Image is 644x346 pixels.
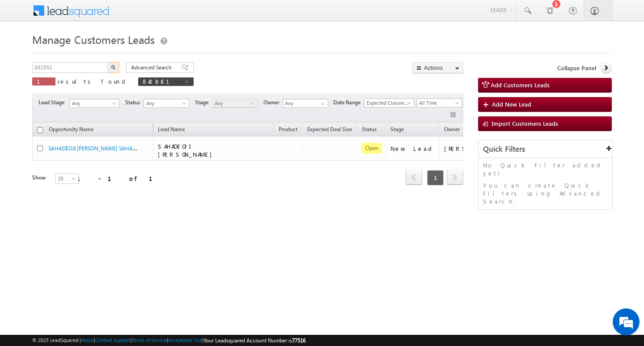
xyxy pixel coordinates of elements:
[49,126,93,132] span: Opportunity Name
[444,126,460,132] span: Owner
[406,171,422,185] a: prev
[125,98,144,107] span: Status
[38,98,68,107] span: Lead Stage
[491,120,558,127] span: Import Customers Leads
[479,141,612,158] div: Quick Filters
[69,99,119,108] a: Any
[144,99,189,108] a: Any
[412,62,463,73] button: Actions
[56,175,80,183] span: 25
[81,337,94,343] a: About
[283,99,328,108] input: Type to Search
[447,171,463,185] a: next
[37,77,51,85] span: 1
[32,32,155,47] span: Manage Customers Leads
[37,127,43,133] input: Check all records
[143,77,180,85] span: 842881
[153,124,189,136] span: Lead Name
[77,173,163,184] div: 1 - 1 of 1
[131,64,174,72] span: Advanced Search
[263,98,283,107] span: Owner
[279,126,297,132] span: Product
[132,337,167,343] a: Terms of Service
[111,65,115,69] img: Search
[303,124,356,136] a: Expected Deal Size
[32,336,305,345] span: © 2025 LeadSquared | | | | |
[195,98,212,107] span: Stage
[427,170,444,185] span: 1
[492,100,531,108] span: Add New Lead
[158,142,216,158] span: SAHADEOJI [PERSON_NAME]
[390,145,435,153] div: New Lead
[44,124,98,136] a: Opportunity Name
[307,126,352,132] span: Expected Deal Size
[357,124,381,136] a: Status
[58,77,129,85] span: results found
[364,99,411,107] span: Expected Closure Date
[483,161,608,177] p: No Quick Filter added yet!
[362,143,382,154] span: Open
[333,98,364,107] span: Date Range
[55,173,79,184] a: 25
[491,81,550,89] span: Add Customers Leads
[32,174,48,182] div: Show
[444,145,534,153] div: [PERSON_NAME] [PERSON_NAME]
[212,99,255,107] span: Any
[386,124,408,136] a: Stage
[483,181,608,205] p: You can create Quick Filters using Advanced Search.
[95,337,131,343] a: Contact Support
[168,337,202,343] a: Acceptable Use
[48,144,237,152] a: SAHADEOJI [PERSON_NAME] SAHADEOJI [PERSON_NAME]... - Customers Leads
[364,98,414,107] a: Expected Closure Date
[416,98,462,107] a: All Time
[406,170,422,185] span: prev
[203,337,305,344] span: Your Leadsquared Account Number is
[292,337,305,344] span: 77516
[557,64,596,72] span: Collapse Panel
[417,99,459,107] span: All Time
[447,170,463,185] span: next
[316,99,327,108] a: Show All Items
[70,99,116,107] span: Any
[390,126,404,132] span: Stage
[144,99,186,107] span: Any
[212,99,258,108] a: Any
